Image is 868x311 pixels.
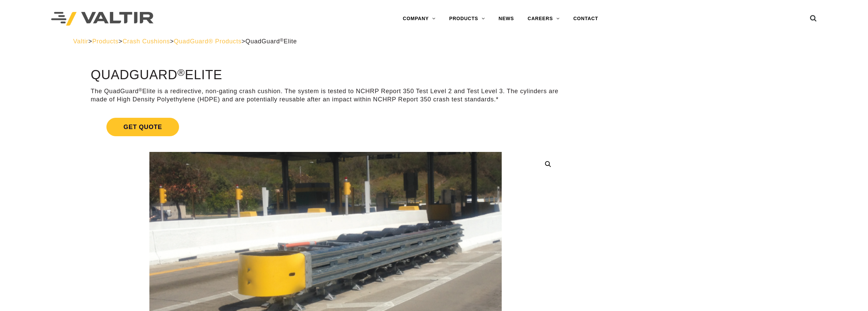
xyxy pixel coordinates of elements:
[91,68,560,82] h1: QuadGuard Elite
[122,38,170,45] a: Crash Cushions
[177,67,185,78] sup: ®
[51,12,153,26] img: Valtir
[246,38,297,45] span: QuadGuard Elite
[139,87,143,93] sup: ®
[73,38,795,45] div: > > > >
[442,12,492,26] a: PRODUCTS
[492,12,521,26] a: NEWS
[106,118,179,136] span: Get Quote
[280,38,284,43] sup: ®
[92,38,118,45] a: Products
[396,12,442,26] a: COMPANY
[73,38,88,45] a: Valtir
[91,110,560,144] a: Get Quote
[521,12,567,26] a: CAREERS
[91,87,560,103] p: The QuadGuard Elite is a redirective, non-gating crash cushion. The system is tested to NCHRP Rep...
[174,38,242,45] a: QuadGuard® Products
[567,12,605,26] a: CONTACT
